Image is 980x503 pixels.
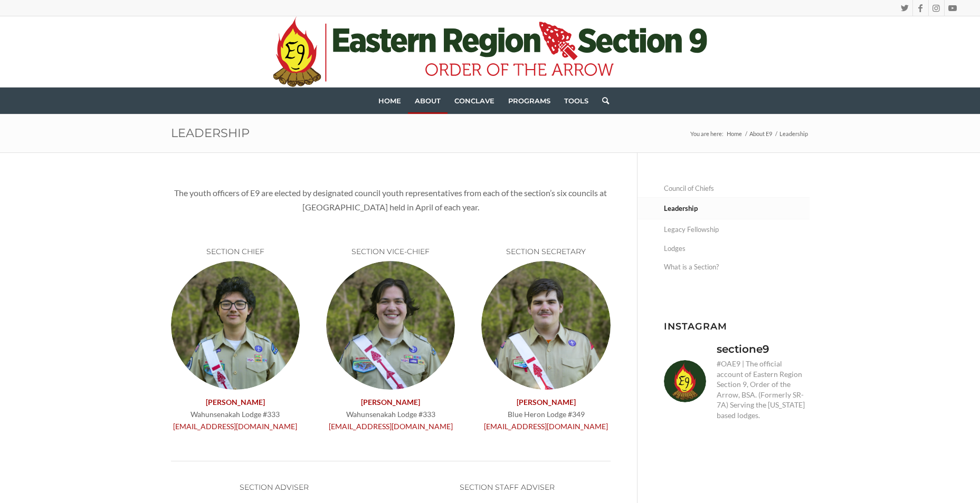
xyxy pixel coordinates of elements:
a: Conclave [448,88,501,114]
h3: sectione9 [717,342,769,356]
p: Blue Heron Lodge #349 [481,396,610,432]
span: Conclave [454,96,494,105]
a: Council of Chiefs [664,179,810,198]
a: About E9 [748,130,774,138]
span: Programs [508,96,550,105]
span: Home [378,96,401,105]
span: Tools [564,96,588,105]
a: [EMAIL_ADDRESS][DOMAIN_NAME] [329,422,453,431]
a: [EMAIL_ADDRESS][DOMAIN_NAME] [484,422,608,431]
a: sectione9 #OAE9 | The official account of Eastern Region Section 9, Order of the Arrow, BSA. (For... [664,342,810,421]
a: What is a Section? [664,258,810,276]
span: / [744,130,748,138]
img: Untitled (9) [481,261,610,390]
img: Untitled (7) [171,261,300,390]
p: #OAE9 | The official account of Eastern Region Section 9, Order of the Arrow, BSA. (Formerly SR-7... [717,359,810,421]
h3: Instagram [664,321,810,331]
h6: SECTION ADVISER [171,483,378,491]
span: / [774,130,778,138]
img: Untitled (8) [326,261,455,390]
span: Home [727,130,742,137]
p: Wahunsenakah Lodge #333 [326,396,455,432]
p: The youth officers of E9 are elected by designated council youth representatives from each of the... [171,186,611,214]
a: Home [372,88,408,114]
a: Search [595,88,609,114]
span: Leadership [778,130,810,138]
span: About E9 [749,130,772,137]
h6: SECTION VICE-CHIEF [326,248,455,256]
strong: [PERSON_NAME] [361,398,420,407]
h6: SECTION STAFF ADVISER [404,483,611,491]
strong: [PERSON_NAME] [517,398,576,407]
a: Leadership [664,198,810,219]
h6: SECTION SECRETARY [481,248,610,256]
span: You are here: [690,130,724,137]
a: Tools [557,88,595,114]
strong: [PERSON_NAME] [206,398,265,407]
a: Lodges [664,239,810,258]
a: Home [725,130,744,138]
a: Programs [501,88,557,114]
a: About [408,88,448,114]
h6: SECTION CHIEF [171,248,300,256]
span: About [415,96,441,105]
p: Wahunsenakah Lodge #333 [171,396,300,432]
a: Legacy Fellowship [664,220,810,239]
a: [EMAIL_ADDRESS][DOMAIN_NAME] [173,422,297,431]
a: Leadership [171,125,250,140]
